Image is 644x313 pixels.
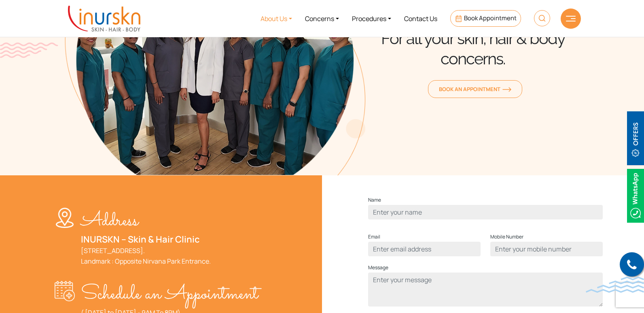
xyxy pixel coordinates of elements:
[428,80,522,98] a: Book an Appointmentorange-arrow
[490,232,523,242] label: Mobile Number
[368,263,388,273] label: Message
[55,281,81,301] img: appointment-w
[628,299,634,305] img: up-blue-arrow.svg
[81,208,211,234] p: Address
[81,233,200,245] a: INURSKN – Skin & Hair Clinic
[368,195,381,205] label: Name
[627,111,644,165] img: offerBt
[502,87,511,92] img: orange-arrow
[368,242,481,256] input: Enter email address
[490,242,603,256] input: Enter your mobile number
[368,232,380,242] label: Email
[254,3,299,34] a: About Us
[345,3,398,34] a: Procedures
[81,246,211,266] a: [STREET_ADDRESS].Landmark : Opposite Nirvana Park Entrance.
[398,3,444,34] a: Contact Us
[55,208,81,228] img: location-w
[586,277,644,293] img: bluewave
[450,10,521,27] a: Book Appointment
[81,281,258,307] p: Schedule an Appointment
[299,3,345,34] a: Concerns
[534,10,550,26] img: HeaderSearch
[368,205,603,219] input: Enter your name
[566,16,576,21] img: hamLine.svg
[439,85,511,93] span: Book an Appointment
[627,190,644,199] a: Whatsappicon
[68,6,140,32] img: inurskn-logo
[464,14,517,22] span: Book Appointment
[627,169,644,223] img: Whatsappicon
